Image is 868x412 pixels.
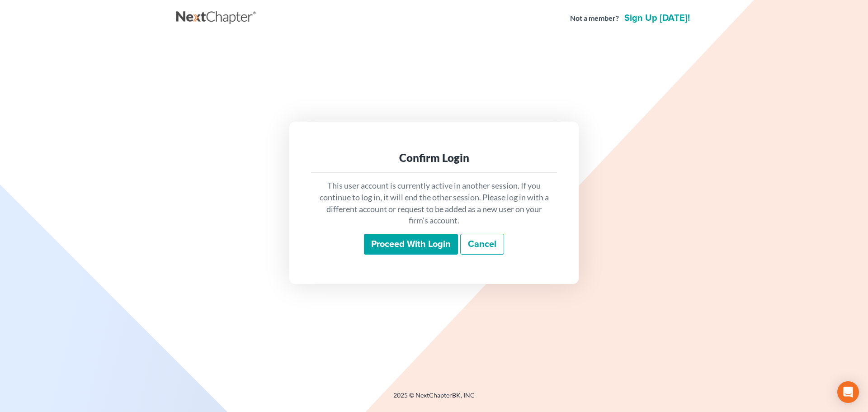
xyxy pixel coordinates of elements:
[176,391,692,407] div: 2025 © NextChapterBK, INC
[623,14,692,23] a: Sign up [DATE]!
[460,234,504,255] a: Cancel
[837,381,859,403] div: Open Intercom Messenger
[570,13,619,24] strong: Not a member?
[364,234,458,255] input: Proceed with login
[318,180,550,227] p: This user account is currently active in another session. If you continue to log in, it will end ...
[318,151,550,165] div: Confirm Login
